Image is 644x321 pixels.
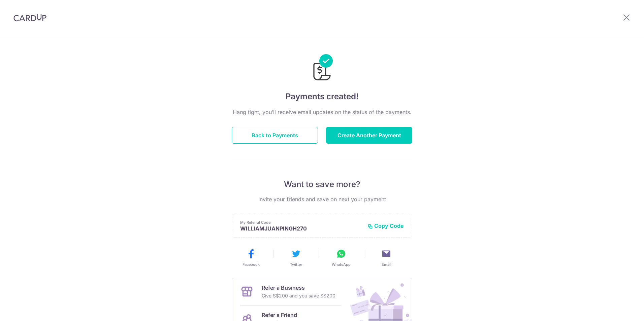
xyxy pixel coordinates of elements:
[321,248,361,267] button: WhatsApp
[367,222,404,229] button: Copy Code
[332,262,351,267] span: WhatsApp
[232,91,412,103] h4: Payments created!
[232,108,412,116] p: Hang tight, you’ll receive email updates on the status of the payments.
[232,179,412,190] p: Want to save more?
[232,127,318,144] button: Back to Payments
[231,248,271,267] button: Facebook
[13,13,46,22] img: CardUp
[232,195,412,203] p: Invite your friends and save on next your payment
[262,292,335,300] p: Give S$200 and you save S$200
[276,248,316,267] button: Twitter
[243,262,260,267] span: Facebook
[382,262,391,267] span: Email
[262,284,335,292] p: Refer a Business
[311,54,333,82] img: Payments
[262,311,329,319] p: Refer a Friend
[326,127,412,144] button: Create Another Payment
[290,262,302,267] span: Twitter
[366,248,406,267] button: Email
[240,220,362,225] p: My Referral Code
[240,225,362,232] p: WILLIAMJUANPINGH270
